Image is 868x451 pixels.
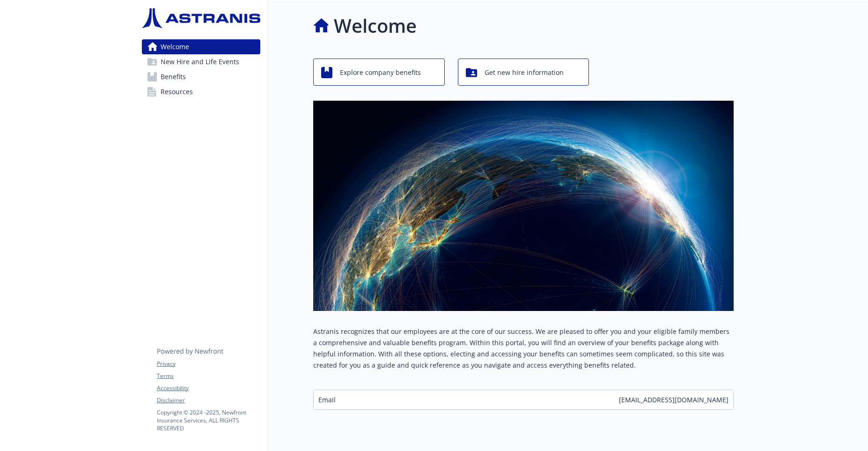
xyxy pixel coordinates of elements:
[161,54,239,69] span: New Hire and Life Events
[161,84,193,99] span: Resources
[313,101,734,311] img: overview page banner
[142,54,260,69] a: New Hire and Life Events
[142,39,260,54] a: Welcome
[340,64,421,81] span: Explore company benefits
[157,384,260,392] a: Accessibility
[157,372,260,380] a: Terms
[157,408,260,432] p: Copyright © 2024 - 2025 , Newfront Insurance Services, ALL RIGHTS RESERVED
[334,12,417,40] h1: Welcome
[157,360,260,368] a: Privacy
[157,396,260,405] a: Disclaimer
[458,59,589,86] button: Get new hire information
[313,59,445,86] button: Explore company benefits
[161,39,189,54] span: Welcome
[142,69,260,84] a: Benefits
[619,395,728,405] span: [EMAIL_ADDRESS][DOMAIN_NAME]
[161,69,186,84] span: Benefits
[313,326,734,371] p: Astranis recognizes that our employees are at the core of our success. We are pleased to offer yo...
[485,64,564,81] span: Get new hire information
[318,395,336,405] span: Email
[142,84,260,99] a: Resources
